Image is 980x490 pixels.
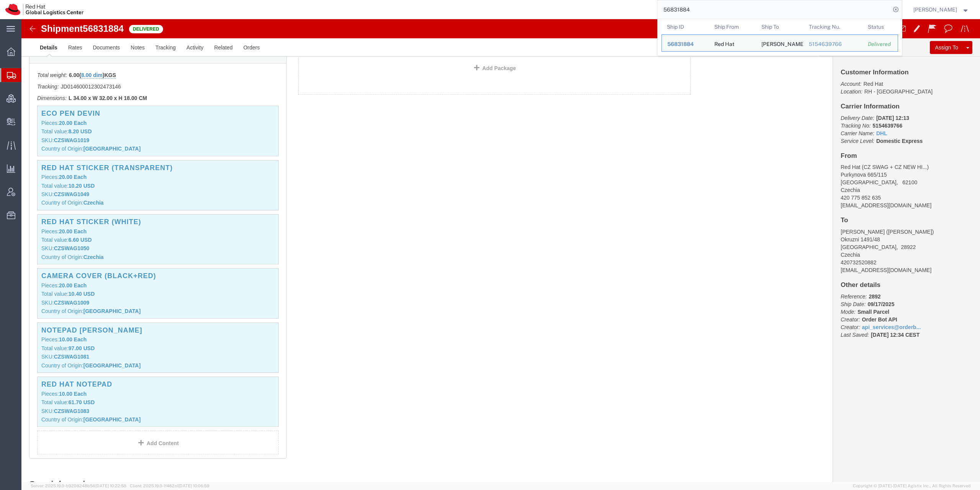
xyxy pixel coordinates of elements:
th: Ship ID [661,19,709,34]
span: Eva Ruzickova [913,5,957,14]
span: Client: 2025.19.0-1f462a1 [130,483,209,488]
th: Ship From [709,19,756,34]
span: Server: 2025.19.0-b9208248b56 [31,483,126,488]
div: 5154639766 [808,40,857,48]
th: Status [862,19,898,34]
div: Delivered [868,40,892,48]
span: [DATE] 10:06:59 [178,483,209,488]
div: 56831884 [667,40,704,48]
input: Search for shipment number, reference number [658,0,890,19]
span: [DATE] 10:22:58 [95,483,126,488]
span: Copyright © [DATE]-[DATE] Agistix Inc., All Rights Reserved [853,483,971,489]
th: Tracking Nu. [803,19,862,34]
button: [PERSON_NAME] [913,5,970,14]
table: Search Results [661,19,902,56]
th: Ship To [756,19,804,34]
div: Red Hat [714,35,734,51]
div: Lukas Kotek [761,35,798,51]
iframe: FS Legacy Container [21,19,980,482]
img: logo [5,4,83,15]
span: 56831884 [667,41,694,47]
